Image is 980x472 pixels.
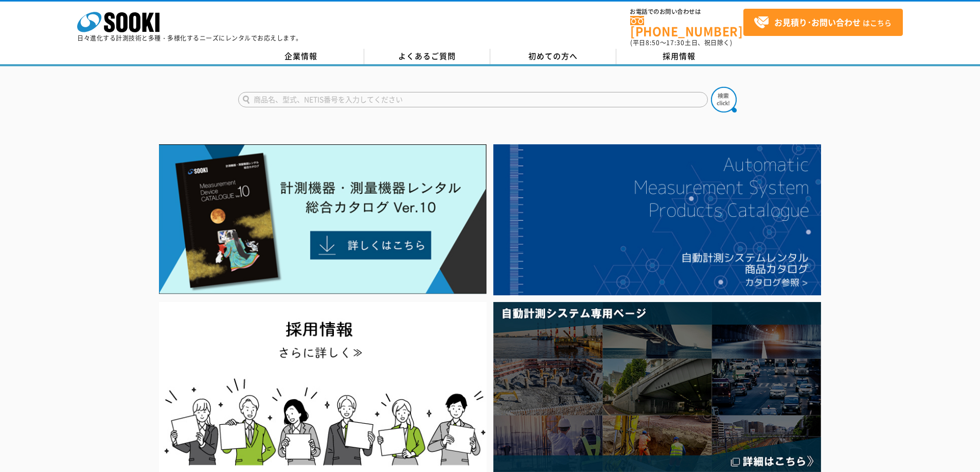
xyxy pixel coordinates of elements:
[238,49,364,64] a: 企業情報
[630,16,743,37] a: [PHONE_NUMBER]
[493,144,821,295] img: 自動計測システムカタログ
[630,38,732,47] span: (平日 ～ 土日、祝日除く)
[774,16,861,28] strong: お見積り･お問い合わせ
[77,35,302,41] p: 日々進化する計測技術と多種・多様化するニーズにレンタルでお応えします。
[646,38,660,47] span: 8:50
[666,38,685,47] span: 17:30
[528,50,578,62] span: 初めての方へ
[490,49,616,64] a: 初めての方へ
[616,49,742,64] a: 採用情報
[630,9,743,15] span: お電話でのお問い合わせは
[711,87,737,112] img: btn_search.png
[493,302,821,472] img: 自動計測システム専用ページ
[159,144,487,294] img: Catalog Ver10
[754,15,892,30] span: はこちら
[238,92,708,107] input: 商品名、型式、NETIS番号を入力してください
[159,302,487,472] img: SOOKI recruit
[364,49,490,64] a: よくあるご質問
[743,9,903,36] a: お見積り･お問い合わせはこちら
